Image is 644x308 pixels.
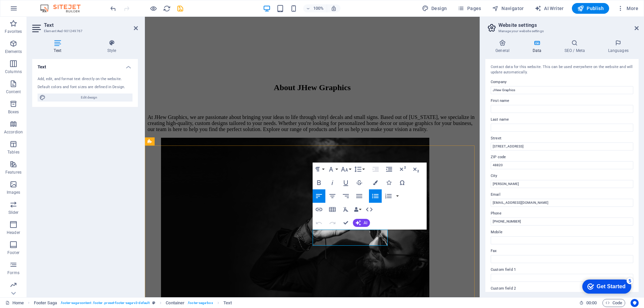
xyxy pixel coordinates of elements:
button: Design [419,3,450,14]
button: Navigator [489,3,527,14]
i: This element is a customizable preset [152,301,155,305]
i: On resize automatically adjust zoom level to fit chosen device. [331,5,337,11]
div: 5 [48,1,55,8]
p: Columns [5,69,22,74]
button: Ordered List [395,189,400,203]
nav: breadcrumb [34,299,232,307]
i: Save (Ctrl+S) [176,5,184,12]
button: Unordered List [369,189,382,203]
span: . footer-saga-box [187,299,213,307]
button: Data Bindings [353,203,362,216]
button: Line Height [353,163,366,176]
p: Features [5,170,21,175]
button: Publish [572,3,609,14]
h4: Style [86,40,138,54]
button: Insert Table [326,203,339,216]
span: Edit design [48,94,130,102]
button: Special Characters [396,176,409,189]
h2: Text [44,22,138,28]
p: Forms [7,270,19,275]
button: Icons [382,176,395,189]
a: Click to cancel selection. Double-click to open Pages [5,299,24,307]
button: Code [602,299,625,307]
div: Add, edit, and format text directly on the website. [38,76,132,82]
span: Pages [458,5,481,12]
button: Edit design [38,94,132,102]
label: City [491,172,633,180]
button: AI Writer [532,3,567,14]
button: Increase Indent [369,163,382,176]
h4: Languages [598,40,639,54]
h3: Element #ed-901249767 [44,28,124,34]
span: Click to select. Double-click to edit [34,299,57,307]
button: Redo (Ctrl+Shift+Z) [326,216,339,230]
button: Subscript [410,163,422,176]
button: Usercentrics [631,299,639,307]
p: Elements [5,49,22,54]
button: More [614,3,641,14]
p: Boxes [8,109,19,115]
button: Italic (Ctrl+I) [326,176,339,189]
button: Decrease Indent [383,163,395,176]
div: Design (Ctrl+Alt+Y) [419,3,450,14]
label: Custom field 2 [491,285,633,293]
img: Editor Logo [39,4,89,12]
label: Fax [491,247,633,255]
h4: Text [32,40,86,54]
button: Font Family [326,163,339,176]
span: Click to select. Double-click to edit [223,299,232,307]
label: Mobile [491,228,633,236]
h2: Website settings [498,22,639,28]
p: Slider [8,210,19,215]
button: Bold (Ctrl+B) [313,176,325,189]
span: Navigator [492,5,524,12]
p: Footer [7,250,19,255]
button: Clear Formatting [339,203,352,216]
h3: Manage your website settings [498,28,625,34]
span: AI Writer [535,5,564,12]
label: Last name [491,116,633,124]
label: ZIP code [491,153,633,161]
span: Publish [577,5,604,12]
h4: Text [32,59,138,71]
p: Favorites [5,29,22,34]
i: Reload page [163,5,171,12]
button: Undo (Ctrl+Z) [313,216,325,230]
span: Design [422,5,447,12]
button: Font Size [339,163,352,176]
label: First name [491,97,633,105]
button: 100% [303,4,327,12]
button: Strikethrough [353,176,366,189]
span: . footer-saga-content .footer .preset-footer-saga-v3-default [60,299,150,307]
button: Superscript [396,163,409,176]
button: Underline (Ctrl+U) [339,176,352,189]
button: save [176,4,184,12]
label: Custom field 1 [491,266,633,274]
button: AI [353,219,370,227]
div: Get Started 5 items remaining, 0% complete [4,3,53,17]
button: Align Left [313,189,325,203]
h4: SEO / Meta [554,40,598,54]
button: Align Center [326,189,339,203]
h6: Session time [579,299,597,307]
p: Content [6,89,21,95]
button: reload [163,4,171,12]
button: Colors [369,176,382,189]
p: Accordion [4,129,23,135]
label: Email [491,191,633,199]
button: undo [109,4,117,12]
label: Street [491,134,633,142]
button: Align Justify [353,189,366,203]
h6: 100% [313,4,324,12]
div: Get Started [18,7,47,13]
i: Undo: Change text (Ctrl+Z) [109,5,117,12]
span: Click to select. Double-click to edit [166,299,184,307]
span: 00 00 [586,299,597,307]
button: Paragraph Format [313,163,325,176]
h4: Data [522,40,554,54]
button: Ordered List [382,189,395,203]
button: Pages [455,3,484,14]
h4: General [485,40,522,54]
div: Contact data for this website. This can be used everywhere on the website and will update automat... [491,64,633,75]
button: Click here to leave preview mode and continue editing [149,4,157,12]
